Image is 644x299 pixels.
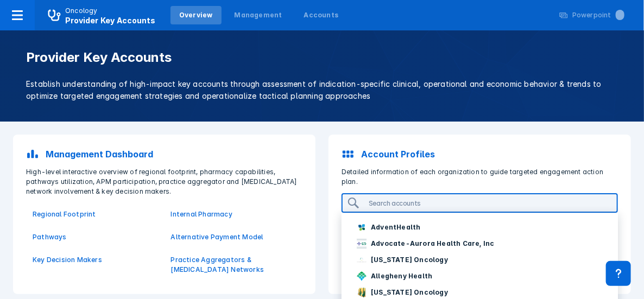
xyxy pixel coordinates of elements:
a: Key Decision Makers [33,255,158,265]
p: Allegheny Health [371,271,432,281]
button: AdventHealth [348,219,611,236]
span: Provider Key Accounts [65,16,155,25]
a: Pathways [33,232,158,242]
a: Management [226,6,291,24]
img: advocate-aurora.png [357,239,367,249]
p: [US_STATE] Oncology [371,255,448,265]
p: High-level interactive overview of regional footprint, pharmacy capabilities, pathways utilizatio... [20,167,309,196]
button: Advocate-Aurora Health Care, Inc [348,236,611,252]
img: allegheny-general-hospital.png [357,271,367,281]
a: Internal Pharmacy [171,209,296,219]
p: Account Profiles [361,148,435,161]
div: Powerpoint [572,10,624,20]
a: Management Dashboard [20,141,309,167]
div: Management [235,10,282,20]
h1: Provider Key Accounts [26,50,618,65]
img: az-oncology-associates.png [357,288,367,297]
div: Contact Support [606,261,631,286]
a: View All Accounts [335,219,624,242]
p: Establish understanding of high-impact key accounts through assessment of indication-specific cli... [26,78,618,102]
p: Detailed information of each organization to guide targeted engagement action plan. [335,167,624,187]
img: adventhealth.png [357,222,367,232]
p: Oncology [65,6,98,16]
img: alabama-oncology.png [357,255,367,265]
a: Practice Aggregators & [MEDICAL_DATA] Networks [171,255,296,275]
a: Accounts [295,6,348,24]
a: Alternative Payment Model [171,232,296,242]
p: Advocate-Aurora Health Care, Inc [371,239,494,249]
button: [US_STATE] Oncology [348,252,611,268]
p: AdventHealth [371,222,420,232]
div: Overview [179,10,213,20]
button: Allegheny Health [348,268,611,284]
a: Regional Footprint [33,209,158,219]
div: Accounts [304,10,339,20]
p: Management Dashboard [46,148,153,161]
a: Account Profiles [335,141,624,167]
a: Overview [171,6,222,24]
input: Search accounts [364,194,617,212]
p: [US_STATE] Oncology [371,288,448,297]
